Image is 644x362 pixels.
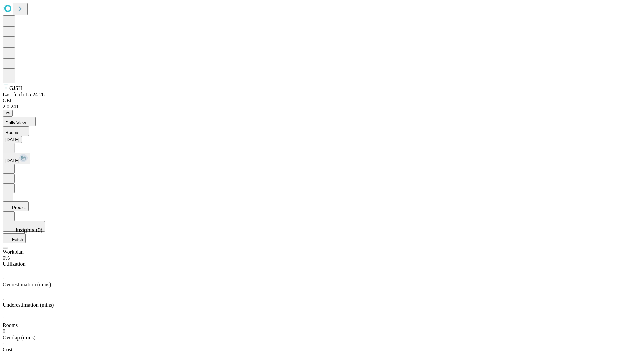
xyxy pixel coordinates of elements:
[3,347,12,352] span: Cost
[3,98,641,104] div: GEI
[3,322,18,328] span: Rooms
[5,130,19,135] span: Rooms
[3,261,25,267] span: Utilization
[3,328,5,334] span: 0
[3,302,54,308] span: Underestimation (mins)
[3,255,10,261] span: 0%
[5,111,10,116] span: @
[3,341,4,346] span: -
[3,335,35,340] span: Overlap (mins)
[3,153,30,164] button: [DATE]
[3,316,5,322] span: 1
[3,276,4,281] span: -
[5,158,19,163] span: [DATE]
[3,110,13,117] button: @
[3,249,24,255] span: Workplan
[3,233,26,243] button: Fetch
[3,104,641,110] div: 2.0.241
[3,296,4,302] span: -
[3,126,29,136] button: Rooms
[16,227,42,233] span: Insights (0)
[9,85,22,91] span: GJSH
[3,201,29,211] button: Predict
[5,120,26,125] span: Daily View
[3,92,45,97] span: Last fetch: 15:24:26
[3,221,45,232] button: Insights (0)
[3,136,22,143] button: [DATE]
[3,117,36,126] button: Daily View
[3,282,51,287] span: Overestimation (mins)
